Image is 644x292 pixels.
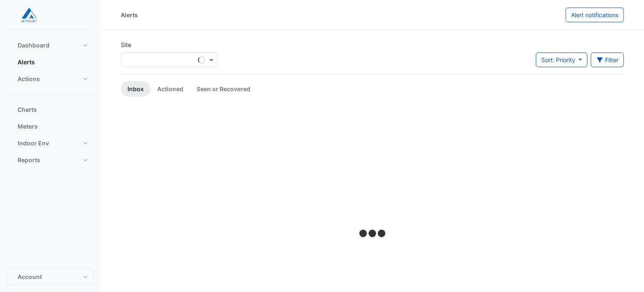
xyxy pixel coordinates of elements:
[566,8,624,22] button: Alert notifications
[121,81,151,97] a: Inbox
[18,75,40,83] span: Actions
[18,58,35,66] span: Alerts
[18,156,40,164] span: Reports
[7,135,94,152] button: Indoor Env
[7,54,94,71] button: Alerts
[7,268,94,285] button: Account
[190,81,257,97] a: Seen or Recovered
[18,105,37,114] span: Charts
[18,122,38,131] span: Meters
[18,139,49,147] span: Indoor Env
[121,11,138,19] div: Alerts
[7,71,94,87] button: Actions
[7,118,94,135] button: Meters
[7,37,94,54] button: Dashboard
[7,152,94,168] button: Reports
[121,40,131,49] label: Site
[18,273,42,281] span: Account
[591,53,624,67] button: Filter
[18,41,49,50] span: Dashboard
[10,7,48,24] img: Company Logo
[571,11,618,18] span: Alert notifications
[541,56,575,63] span: Sort: Priority
[7,101,94,118] button: Charts
[536,53,587,67] button: Sort: Priority
[151,81,190,97] a: Actioned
